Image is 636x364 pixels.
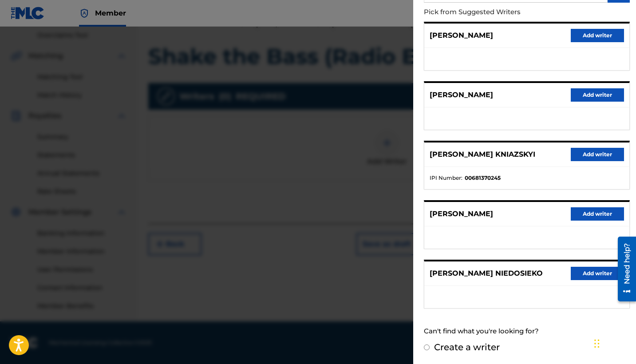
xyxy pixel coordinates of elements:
button: Add writer [571,267,624,280]
div: Перетягти [594,330,600,357]
p: [PERSON_NAME] [430,30,493,41]
iframe: Resource Center [611,233,636,306]
p: [PERSON_NAME] KNIAZSKYI [430,149,535,160]
button: Add writer [571,148,624,161]
p: [PERSON_NAME] [430,90,493,100]
strong: 00681370245 [465,174,501,182]
p: [PERSON_NAME] [430,209,493,219]
span: IPI Number : [430,174,462,182]
button: Add writer [571,29,624,42]
div: Віджет чату [592,321,636,364]
img: MLC Logo [11,7,45,20]
label: Create a writer [434,342,500,352]
iframe: Chat Widget [592,321,636,364]
div: Can't find what you're looking for? [424,322,630,341]
img: Top Rightsholder [79,8,90,19]
button: Add writer [571,207,624,221]
span: Member [95,8,126,18]
p: [PERSON_NAME] NIEDOSIEKO [430,268,543,279]
button: Add writer [571,88,624,102]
